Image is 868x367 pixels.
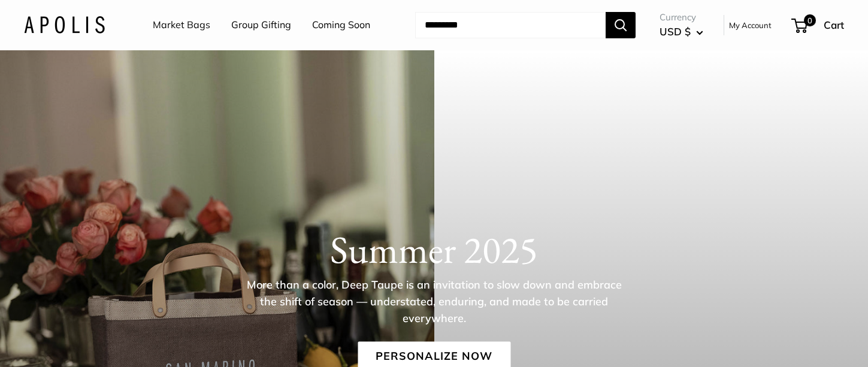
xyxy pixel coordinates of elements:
button: USD $ [660,22,703,41]
h1: Summer 2025 [24,227,844,272]
button: Search [606,12,636,38]
span: USD $ [660,25,691,38]
img: Apolis [24,16,105,34]
a: Coming Soon [312,16,370,34]
span: Currency [660,9,703,26]
a: Group Gifting [231,16,291,34]
a: Market Bags [153,16,210,34]
span: 0 [804,14,816,26]
input: Search... [415,12,606,38]
a: 0 Cart [793,16,844,35]
a: My Account [729,18,772,32]
span: Cart [824,19,844,31]
p: More than a color, Deep Taupe is an invitation to slow down and embrace the shift of season — und... [240,277,629,327]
